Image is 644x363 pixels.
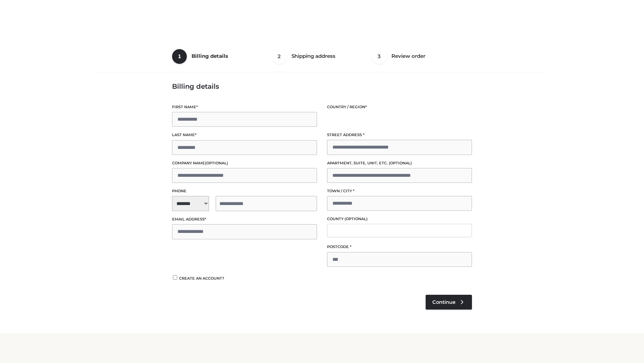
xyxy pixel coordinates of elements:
[172,275,178,280] input: Create an account?
[172,104,317,110] label: First name
[327,104,472,110] label: Country / Region
[172,82,472,90] h3: Billing details
[327,132,472,138] label: Street address
[327,188,472,194] label: Town / City
[172,160,317,166] label: Company name
[172,132,317,138] label: Last name
[172,188,317,194] label: Phone
[327,216,472,222] label: County
[327,160,472,166] label: Apartment, suite, unit, etc.
[172,216,317,223] label: Email address
[389,161,412,165] span: (optional)
[205,161,228,165] span: (optional)
[426,295,472,310] a: Continue
[179,276,224,281] span: Create an account?
[432,299,455,305] span: Continue
[327,244,472,250] label: Postcode
[344,216,368,221] span: (optional)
